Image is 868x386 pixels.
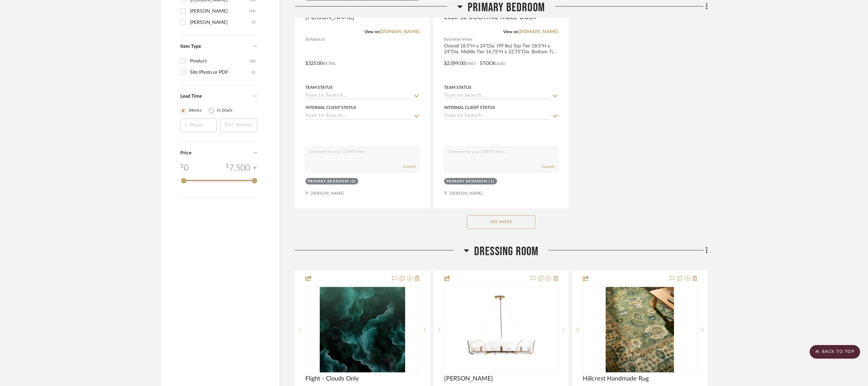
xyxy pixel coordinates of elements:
[489,179,495,184] div: (1)
[474,244,539,259] span: Dressing Room
[220,119,257,132] input: 20+ Weeks
[249,6,256,17] div: (14)
[251,67,256,78] div: (1)
[190,17,251,28] div: [PERSON_NAME]
[449,36,472,43] span: Global Views
[217,107,233,114] label: In Stock
[251,17,256,28] div: (7)
[467,215,535,229] button: See More
[503,30,518,34] span: View on
[305,93,411,99] input: Type to Search…
[444,84,471,91] div: Team Status
[180,44,201,49] span: Item Type
[189,107,202,114] label: Weeks
[305,84,333,91] div: Team Status
[458,287,544,372] img: Mendez Chandelier
[403,164,416,170] button: Submit
[190,67,251,78] div: Site Photo or PDF
[180,162,189,174] div: 0
[310,36,325,43] span: Fabricut
[305,36,310,43] span: By
[541,164,554,170] button: Submit
[364,30,380,34] span: View on
[180,151,191,155] span: Price
[305,375,359,383] span: Flight - Clouds Only
[444,93,550,99] input: Type to Search…
[180,94,202,99] span: Lead Time
[606,287,674,372] img: Hillcrest Handmade Rug
[305,105,356,111] div: Internal Client Status
[444,375,493,383] span: [PERSON_NAME]
[444,36,449,43] span: By
[810,345,860,359] scroll-to-top-button: BACK TO TOP
[249,56,256,67] div: (36)
[320,287,405,372] img: Flight - Clouds Only
[444,113,550,120] input: Type to Search…
[180,119,217,132] input: 1 Week
[583,375,649,383] span: Hillcrest Handmade Rug
[305,113,411,120] input: Type to Search…
[518,29,558,34] a: [DOMAIN_NAME]
[226,162,257,174] div: 7,500 +
[190,6,249,17] div: [PERSON_NAME]
[190,56,249,67] div: Product
[444,105,495,111] div: Internal Client Status
[308,179,349,184] div: Primary Bedroom
[446,179,487,184] div: Primary Bedroom
[350,179,356,184] div: (2)
[380,29,419,34] a: [DOMAIN_NAME]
